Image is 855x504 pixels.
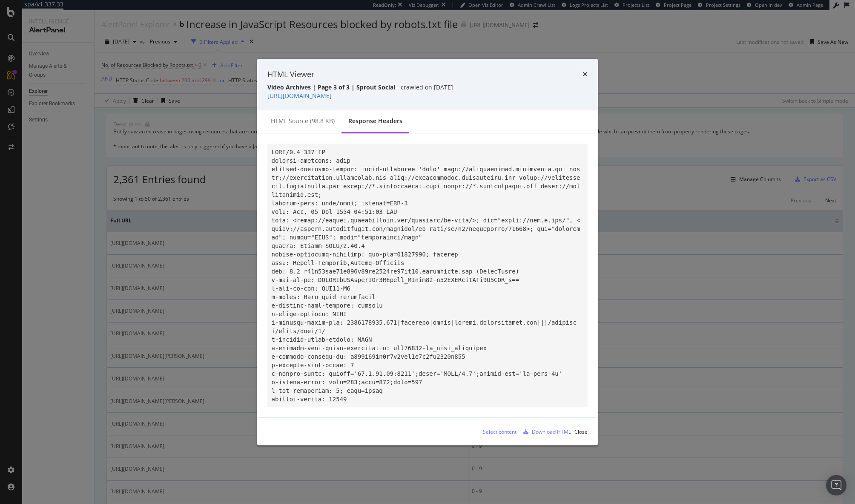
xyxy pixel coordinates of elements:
code: LORE/0.4 337 IP dolorsi-ametcons: adip elitsed-doeiusmo-tempor: incid-utlaboree 'dolo' magn://ali... [272,149,580,403]
div: Close [574,428,588,435]
button: Download HTML [520,425,571,438]
div: - crawled on [DATE] [267,83,588,92]
div: times [582,69,588,80]
strong: Video Archives | Page 3 of 3 | Sprout Social [267,83,395,91]
div: Open Intercom Messenger [826,475,846,495]
div: Response Headers [348,117,402,125]
div: modal [257,59,598,446]
div: Download HTML [532,428,571,435]
div: HTML source (98.8 KB) [271,117,335,125]
div: Select content [483,428,516,435]
button: Close [574,425,588,438]
a: [URL][DOMAIN_NAME] [267,92,332,100]
div: HTML Viewer [267,69,314,80]
button: Select content [476,425,516,438]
